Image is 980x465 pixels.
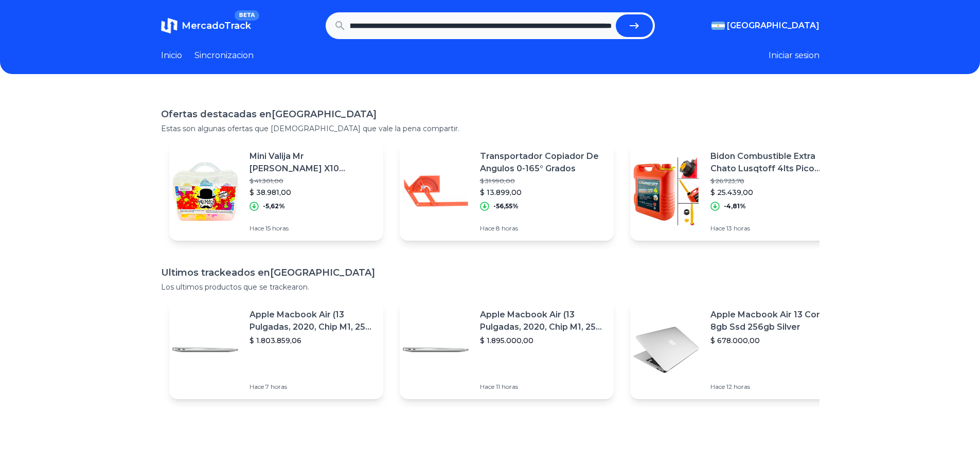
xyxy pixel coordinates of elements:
[161,49,182,62] a: Inicio
[710,177,836,185] p: $ 26.723,78
[630,300,844,399] a: Featured imageApple Macbook Air 13 Core I5 8gb Ssd 256gb Silver$ 678.000,00Hace 12 horas
[400,300,614,399] a: Featured imageApple Macbook Air (13 Pulgadas, 2020, Chip M1, 256 Gb De Ssd, 8 Gb De Ram) - Plata$...
[710,383,836,391] p: Hace 12 horas
[480,150,605,175] p: Transportador Copiador De Angulos 0-165° Grados
[263,202,285,210] p: -5,62%
[710,309,836,333] p: Apple Macbook Air 13 Core I5 8gb Ssd 256gb Silver
[711,22,725,30] img: Argentina
[727,20,819,32] span: [GEOGRAPHIC_DATA]
[161,265,819,280] h1: Ultimos trackeados en [GEOGRAPHIC_DATA]
[480,335,605,346] p: $ 1.895.000,00
[400,155,472,227] img: Featured image
[630,142,844,241] a: Featured imageBidon Combustible Extra Chato Lusqtoff 4lts Pico Surtidor$ 26.723,78$ 25.439,00-4,8...
[630,314,702,386] img: Featured image
[169,300,383,399] a: Featured imageApple Macbook Air (13 Pulgadas, 2020, Chip M1, 256 Gb De Ssd, 8 Gb De Ram) - Plata$...
[480,224,605,233] p: Hace 8 horas
[493,202,519,210] p: -56,55%
[169,155,241,227] img: Featured image
[769,49,819,62] button: Iniciar sesion
[161,107,819,121] h1: Ofertas destacadas en [GEOGRAPHIC_DATA]
[710,224,836,233] p: Hace 13 horas
[480,309,605,333] p: Apple Macbook Air (13 Pulgadas, 2020, Chip M1, 256 Gb De Ssd, 8 Gb De Ram) - Plata
[724,202,746,210] p: -4,81%
[711,20,819,32] button: [GEOGRAPHIC_DATA]
[250,150,375,175] p: Mini Valija Mr [PERSON_NAME] X10 Plastilina Cortante Palito X Mayor
[250,335,375,346] p: $ 1.803.859,06
[710,187,836,198] p: $ 25.439,00
[250,309,375,333] p: Apple Macbook Air (13 Pulgadas, 2020, Chip M1, 256 Gb De Ssd, 8 Gb De Ram) - Plata
[169,142,383,241] a: Featured imageMini Valija Mr [PERSON_NAME] X10 Plastilina Cortante Palito X Mayor$ 41.301,00$ 38....
[400,314,472,386] img: Featured image
[161,282,819,292] p: Los ultimos productos que se trackearon.
[480,187,605,198] p: $ 13.899,00
[169,314,241,386] img: Featured image
[400,142,614,241] a: Featured imageTransportador Copiador De Angulos 0-165° Grados$ 31.990,00$ 13.899,00-56,55%Hace 8 ...
[194,49,254,62] a: Sincronizacion
[161,17,177,34] img: MercadoTrack
[630,155,702,227] img: Featured image
[250,177,375,185] p: $ 41.301,00
[250,383,375,391] p: Hace 7 horas
[710,150,836,175] p: Bidon Combustible Extra Chato Lusqtoff 4lts Pico Surtidor
[480,383,605,391] p: Hace 11 horas
[161,123,819,134] p: Estas son algunas ofertas que [DEMOGRAPHIC_DATA] que vale la pena compartir.
[161,17,251,34] a: MercadoTrackBETA
[710,335,836,346] p: $ 678.000,00
[250,187,375,198] p: $ 38.981,00
[235,10,259,21] span: BETA
[480,177,605,185] p: $ 31.990,00
[250,224,375,233] p: Hace 15 horas
[182,20,251,31] span: MercadoTrack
